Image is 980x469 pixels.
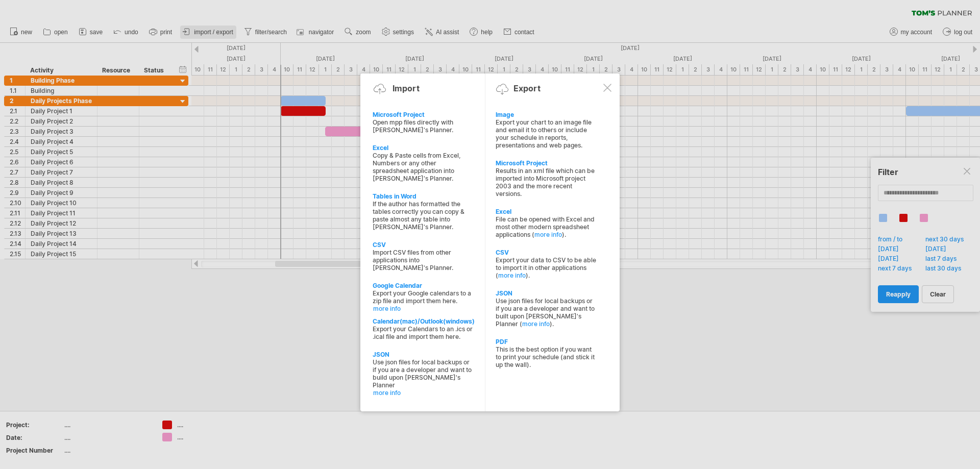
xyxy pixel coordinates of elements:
div: Export your chart to an image file and email it to others or include your schedule in reports, pr... [496,118,597,149]
div: If the author has formatted the tables correctly you can copy & paste almost any table into [PERS... [373,200,474,231]
div: This is the best option if you want to print your schedule (and stick it up the wall). [496,345,597,368]
div: Tables in Word [373,192,474,200]
div: File can be opened with Excel and most other modern spreadsheet applications ( ). [496,215,597,238]
a: more info [534,231,562,238]
div: Use json files for local backups or if you are a developer and want to built upon [PERSON_NAME]'s... [496,297,597,328]
div: Export your data to CSV to be able to import it in other applications ( ). [496,256,597,279]
div: Excel [496,208,597,215]
a: more info [373,305,474,312]
div: Import [393,83,420,93]
div: Results in an xml file which can be imported into Microsoft project 2003 and the more recent vers... [496,167,597,198]
div: Excel [373,144,474,152]
div: CSV [496,249,597,256]
div: Image [496,111,597,118]
a: more info [522,320,550,328]
div: PDF [496,338,597,345]
div: Copy & Paste cells from Excel, Numbers or any other spreadsheet application into [PERSON_NAME]'s ... [373,152,474,182]
a: more info [373,389,474,397]
div: JSON [496,289,597,297]
div: Microsoft Project [496,159,597,167]
div: Export [513,83,541,93]
a: more info [498,271,526,279]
